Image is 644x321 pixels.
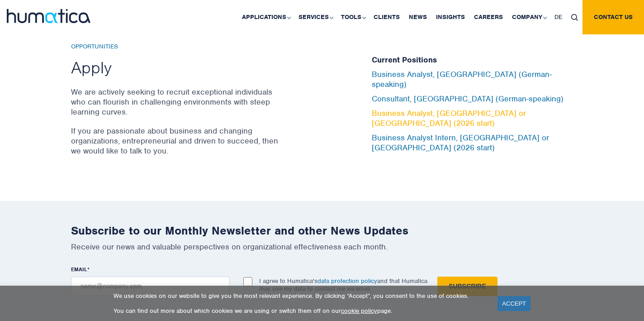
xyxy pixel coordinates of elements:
[372,55,573,65] h5: Current Positions
[71,43,281,51] h6: Opportunities
[71,266,87,273] span: EMAIL
[372,108,526,128] a: Business Analyst, [GEOGRAPHIC_DATA] or [GEOGRAPHIC_DATA] (2026 start)
[437,277,497,296] input: Subscribe
[114,307,486,315] p: You can find out more about which cookies we are using or switch them off on our page.
[554,13,562,21] span: DE
[71,277,230,296] input: name@company.com
[7,9,90,23] img: logo
[372,94,563,104] a: Consultant, [GEOGRAPHIC_DATA] (German-speaking)
[71,224,573,238] h2: Subscribe to our Monthly Newsletter and other News Updates
[243,277,252,286] input: I agree to Humatica'sdata protection policyand that Humatica may use my data to contact me via em...
[259,277,427,292] p: I agree to Humatica's and that Humatica may use my data to contact me via email.
[571,14,578,21] img: search_icon
[71,87,281,117] p: We are actively seeking to recruit exceptional individuals who can flourish in challenging enviro...
[71,57,281,78] h2: Apply
[341,307,377,315] a: cookie policy
[372,69,552,89] a: Business Analyst, [GEOGRAPHIC_DATA] (German-speaking)
[71,126,281,156] p: If you are passionate about business and changing organizations, entrepreneurial and driven to su...
[114,292,486,300] p: We use cookies on our website to give you the most relevant experience. By clicking “Accept”, you...
[71,242,573,252] p: Receive our news and valuable perspectives on organizational effectiveness each month.
[372,133,549,153] a: Business Analyst Intern, [GEOGRAPHIC_DATA] or [GEOGRAPHIC_DATA] (2026 start)
[497,296,530,311] a: ACCEPT
[317,277,377,285] a: data protection policy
